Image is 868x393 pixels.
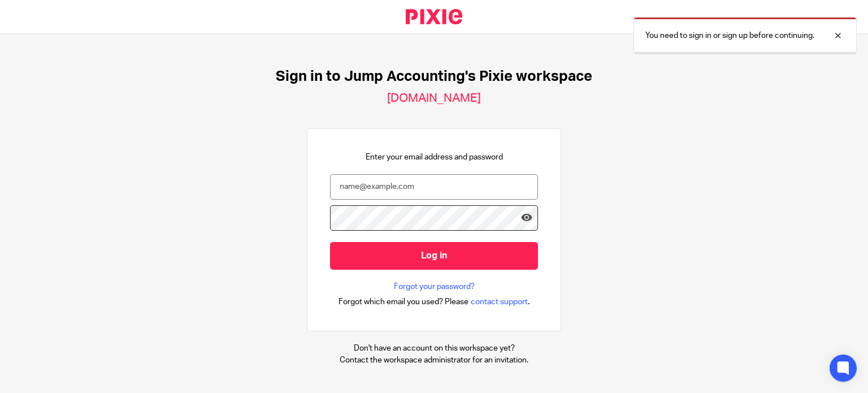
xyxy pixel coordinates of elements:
p: You need to sign in or sign up before continuing. [645,30,814,41]
p: Don't have an account on this workspace yet? [340,343,528,354]
p: Contact the workspace administrator for an invitation. [340,355,528,366]
p: Enter your email address and password [366,152,503,163]
a: Forgot your password? [394,281,475,292]
input: Log in [330,242,538,270]
div: . [338,295,530,308]
span: Forgot which email you used? Please [338,296,468,308]
h1: Sign in to Jump Accounting's Pixie workspace [276,68,592,85]
span: contact support [471,296,528,308]
input: name@example.com [330,174,538,200]
h2: [DOMAIN_NAME] [387,91,481,106]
